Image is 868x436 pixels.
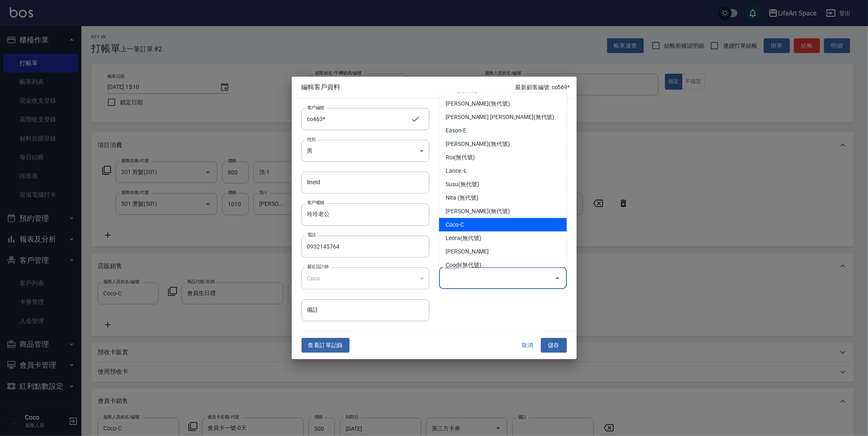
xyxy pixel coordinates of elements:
[541,338,567,353] button: 儲存
[439,178,567,191] li: Susu(無代號)
[439,218,567,231] li: Coco-C
[439,258,567,272] li: Coodi(無代號)
[302,140,429,162] div: 男
[439,110,567,124] li: [PERSON_NAME] [PERSON_NAME](無代號)
[439,137,567,151] li: [PERSON_NAME](無代號)
[439,97,567,110] li: [PERSON_NAME](無代號)
[307,232,316,238] label: 電話
[307,104,324,110] label: 客戶編號
[307,200,324,206] label: 客戶暱稱
[515,338,541,353] button: 取消
[302,338,350,353] button: 查看訂單記錄
[307,264,328,270] label: 最近設計師
[439,205,567,218] li: [PERSON_NAME](無代號)
[302,267,429,289] div: Coco
[445,264,466,270] label: 偏好設計師
[302,83,516,91] span: 編輯客戶資料
[439,124,567,137] li: Eason-E
[439,245,567,258] li: [PERSON_NAME]
[439,151,567,164] li: Roi(無代號)
[551,272,564,285] button: Close
[439,191,567,205] li: Nita (無代號)
[439,231,567,245] li: Leora(無代號)
[439,164,567,178] li: Lance -L
[515,83,570,92] p: 最新顧客編號: co569*
[307,136,316,142] label: 性別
